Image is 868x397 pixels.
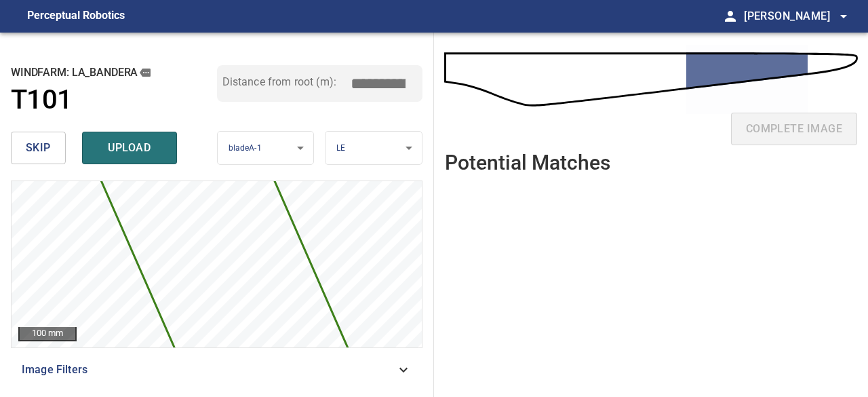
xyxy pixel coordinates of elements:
[218,131,314,166] div: bladeA-1
[11,132,66,164] button: skip
[325,131,422,166] div: LE
[11,65,217,80] h2: windfarm: La_Bandera
[82,132,177,164] button: upload
[11,84,73,116] h1: T101
[336,143,345,153] span: LE
[11,84,217,116] a: T101
[22,362,395,378] span: Image Filters
[11,354,422,386] div: Image Filters
[445,151,610,174] h2: Potential Matches
[229,143,262,153] span: bladeA-1
[97,138,162,157] span: upload
[222,77,336,88] label: Distance from root (m):
[26,138,51,157] span: skip
[722,8,738,24] span: person
[835,8,852,24] span: arrow_drop_down
[27,5,125,27] figcaption: Perceptual Robotics
[138,65,153,80] button: copy message details
[738,3,852,30] button: [PERSON_NAME]
[744,7,852,26] span: [PERSON_NAME]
